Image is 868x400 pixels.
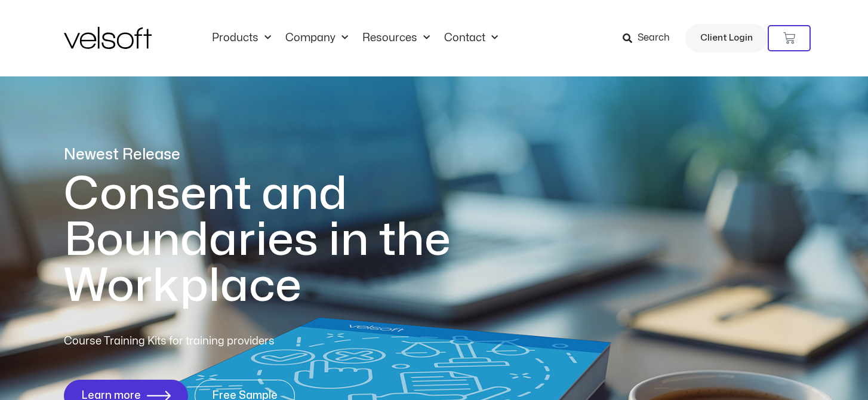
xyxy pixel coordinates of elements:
[64,171,500,309] h1: Consent and Boundaries in the Workplace
[437,32,505,45] a: ContactMenu Toggle
[355,32,437,45] a: ResourcesMenu Toggle
[700,30,753,46] span: Client Login
[623,28,678,48] a: Search
[205,32,278,45] a: ProductsMenu Toggle
[205,32,505,45] nav: Menu
[638,30,670,46] span: Search
[64,333,361,350] p: Course Training Kits for training providers
[64,144,500,165] p: Newest Release
[685,24,768,53] a: Client Login
[64,27,152,49] img: Velsoft Training Materials
[278,32,355,45] a: CompanyMenu Toggle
